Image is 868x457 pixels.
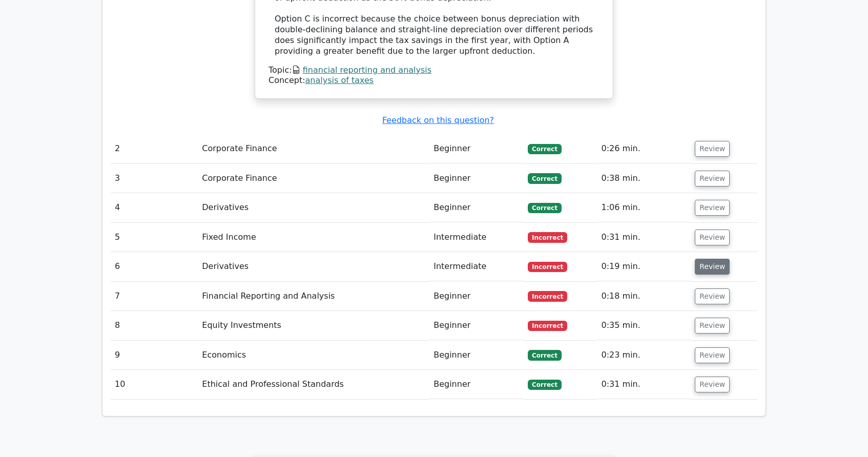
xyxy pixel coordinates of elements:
[597,252,691,281] td: 0:19 min.
[597,134,691,163] td: 0:26 min.
[597,341,691,370] td: 0:23 min.
[597,370,691,399] td: 0:31 min.
[429,282,524,311] td: Beginner
[111,164,198,193] td: 3
[429,341,524,370] td: Beginner
[198,282,429,311] td: Financial Reporting and Analysis
[695,318,730,334] button: Review
[198,252,429,281] td: Derivatives
[695,230,730,245] button: Review
[198,223,429,252] td: Fixed Income
[429,311,524,340] td: Beginner
[429,193,524,222] td: Beginner
[111,223,198,252] td: 5
[695,200,730,216] button: Review
[111,311,198,340] td: 8
[695,259,730,275] button: Review
[528,380,561,390] span: Correct
[111,370,198,399] td: 10
[528,144,561,154] span: Correct
[429,370,524,399] td: Beginner
[597,282,691,311] td: 0:18 min.
[268,75,600,86] div: Concept:
[429,134,524,163] td: Beginner
[528,173,561,183] span: Correct
[695,377,730,392] button: Review
[111,134,198,163] td: 2
[597,311,691,340] td: 0:35 min.
[528,262,567,272] span: Incorrect
[597,223,691,252] td: 0:31 min.
[111,341,198,370] td: 9
[429,223,524,252] td: Intermediate
[528,350,561,360] span: Correct
[528,203,561,213] span: Correct
[382,115,494,125] a: Feedback on this question?
[303,65,431,75] a: financial reporting and analysis
[198,370,429,399] td: Ethical and Professional Standards
[695,171,730,186] button: Review
[111,252,198,281] td: 6
[198,134,429,163] td: Corporate Finance
[198,341,429,370] td: Economics
[528,232,567,242] span: Incorrect
[305,75,374,85] a: analysis of taxes
[198,311,429,340] td: Equity Investments
[268,65,600,76] div: Topic:
[111,193,198,222] td: 4
[695,141,730,157] button: Review
[528,321,567,331] span: Incorrect
[198,164,429,193] td: Corporate Finance
[597,193,691,222] td: 1:06 min.
[528,291,567,301] span: Incorrect
[111,282,198,311] td: 7
[695,347,730,363] button: Review
[429,164,524,193] td: Beginner
[429,252,524,281] td: Intermediate
[695,288,730,304] button: Review
[597,164,691,193] td: 0:38 min.
[198,193,429,222] td: Derivatives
